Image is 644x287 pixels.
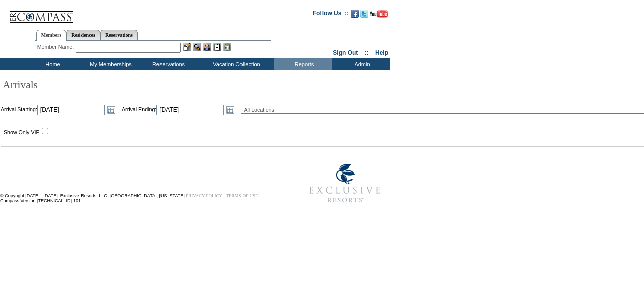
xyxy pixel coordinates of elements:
img: View [193,43,201,51]
a: Subscribe to our YouTube Channel [370,13,388,19]
div: Member Name: [37,43,76,51]
td: Arrival Starting: [1,100,121,120]
a: Help [375,49,388,56]
td: Follow Us :: [313,9,349,21]
a: Residences [66,30,100,40]
img: Subscribe to our YouTube Channel [370,10,388,18]
img: Follow us on Twitter [360,10,368,18]
img: b_edit.gif [183,43,191,51]
a: Become our fan on Facebook [351,13,359,19]
a: Sign Out [333,49,358,56]
td: Home [23,58,80,70]
td: Arrival Ending: [122,100,240,120]
a: Reservations [100,30,138,40]
td: Admin [332,58,390,70]
img: Compass Home [9,3,74,23]
a: TERMS OF USE [226,193,258,198]
a: Open the calendar popup. [106,104,117,115]
td: Vacation Collection [196,58,274,70]
img: Exclusive Resorts [300,158,390,208]
span: :: [365,49,369,56]
a: Open the calendar popup. [225,104,236,115]
img: Impersonate [203,43,211,51]
a: Members [36,30,67,41]
td: Reservations [138,58,196,70]
img: Become our fan on Facebook [351,10,359,18]
a: PRIVACY POLICY [186,193,222,198]
img: b_calculator.gif [223,43,231,51]
a: Follow us on Twitter [360,13,368,19]
td: My Memberships [80,58,138,70]
img: Reservations [213,43,221,51]
td: Reports [274,58,332,70]
label: Show Only VIP [4,129,40,135]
